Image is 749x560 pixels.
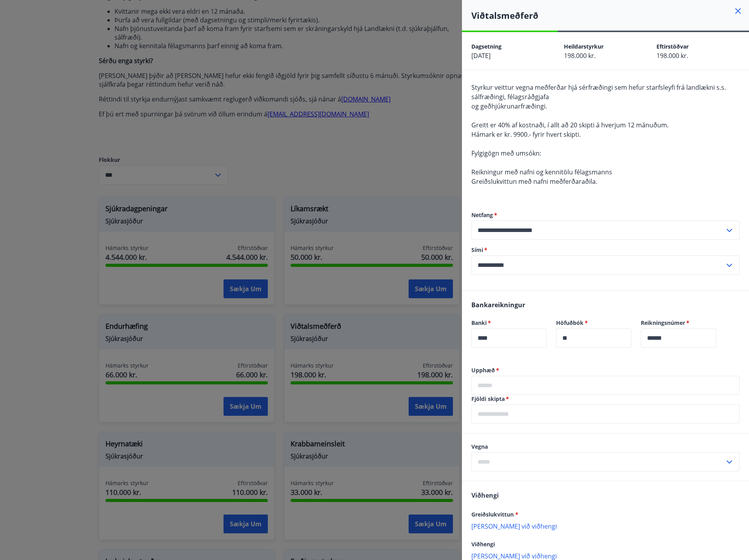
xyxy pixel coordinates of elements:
[471,319,547,327] label: Banki
[471,51,491,60] span: [DATE]
[471,102,547,111] span: og geðhjúkrunarfræðingi.
[641,319,716,327] label: Reikningsnúmer
[471,130,581,139] span: Hámark er kr. 9900.- fyrir hvert skipti.
[471,121,669,129] span: Greitt er 40% af kostnaði, í allt að 20 skipti á hverjum 12 mánuðum.
[471,443,740,451] label: Vegna
[471,552,740,560] p: [PERSON_NAME] við viðhengi
[556,319,631,327] label: Höfuðbók
[471,376,740,395] div: Upphæð
[471,301,525,309] span: Bankareikningur
[656,43,689,50] span: Eftirstöðvar
[564,51,596,60] span: 198.000 kr.
[471,9,749,21] h4: Viðtalsmeðferð
[471,511,518,518] span: Greiðslukvittun
[471,211,740,219] label: Netfang
[471,246,740,254] label: Sími
[471,83,726,101] span: Styrkur veittur vegna meðferðar hjá sérfræðingi sem hefur starfsleyfi frá landlækni s.s. sálfræði...
[471,522,740,530] p: [PERSON_NAME] við viðhengi
[656,51,688,60] span: 198.000 kr.
[471,404,740,424] div: Fjöldi skipta
[471,491,499,500] span: Viðhengi
[471,395,740,403] label: Fjöldi skipta
[471,540,495,548] span: Viðhengi
[471,168,612,176] span: Reikningur með nafni og kennitölu félagsmanns
[564,43,604,50] span: Heildarstyrkur
[471,149,541,158] span: Fylgigögn með umsókn:
[471,366,740,374] label: Upphæð
[471,177,597,186] span: Greiðslukvittun með nafni meðferðaraðila.
[471,43,502,50] span: Dagsetning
